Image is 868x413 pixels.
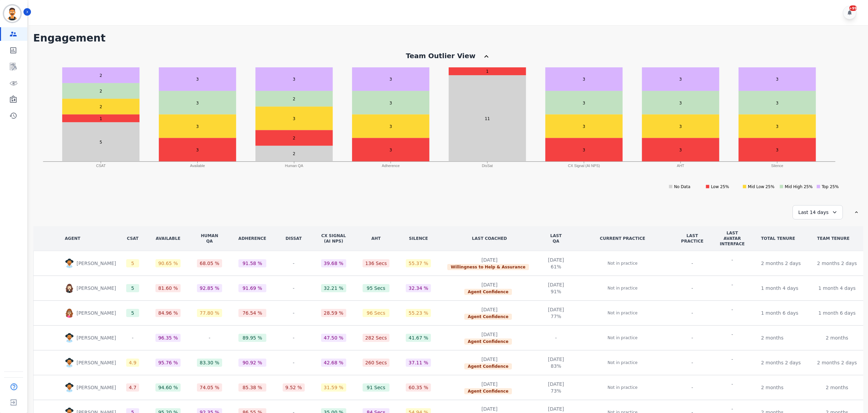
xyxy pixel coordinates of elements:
text: Low 25% [711,184,729,189]
p: Not in practice [607,334,637,341]
div: [DATE] [548,356,564,363]
text: 3 [583,124,585,129]
div: 83.30 % [200,359,219,366]
text: 11 [485,116,490,121]
text: 3 [293,77,295,82]
text: 1 [486,69,489,74]
div: 2 months [826,334,848,341]
div: 95 Secs [367,285,385,292]
div: [DATE] [464,306,514,313]
div: 91% [548,288,564,295]
div: CURRENT PRACTICE [580,236,665,241]
div: 55.37 % [408,260,428,267]
text: 3 [583,77,585,82]
text: Human QA [285,164,303,168]
text: No Data [674,184,690,189]
div: +99 [849,5,857,11]
div: 2 months [826,384,848,391]
text: 3 [583,101,585,105]
text: Adherence [382,164,399,168]
div: 83% [548,363,564,369]
div: [DATE] [548,257,564,263]
div: Silence [406,236,431,241]
div: - [283,334,305,342]
div: 60.35 % [408,384,428,391]
text: 3 [583,148,585,152]
div: 61% [548,263,564,270]
text: 3 [776,124,779,129]
p: Not in practice [607,310,637,316]
div: 95.76 % [158,359,178,366]
text: 3 [389,148,392,152]
text: 3 [389,124,392,129]
div: Last 14 days [792,205,843,219]
img: Rounded avatar [65,308,74,318]
text: 3 [196,101,199,105]
div: 77.80 % [200,310,219,316]
img: Rounded avatar [65,383,74,392]
text: 5 [99,140,102,145]
text: 3 [679,124,682,129]
img: Rounded avatar [65,259,74,268]
div: 5 [131,285,134,292]
span: Agent Confidence [464,363,512,369]
div: - [731,306,733,313]
div: - [283,309,305,317]
div: - [681,334,703,341]
div: 92.85 % [200,285,219,292]
div: 96.35 % [158,334,178,341]
text: 2 [293,136,295,141]
div: LAST AVATAR INTERFACE [720,230,745,247]
text: 3 [679,148,682,152]
span: Agent Confidence [464,314,512,320]
div: 2 months 2 days [817,359,857,366]
span: Agent Confidence [464,289,512,295]
div: - [283,284,305,292]
div: - [681,310,703,316]
div: [DATE] [464,406,514,412]
div: - [681,285,703,292]
div: - [681,384,703,391]
p: [PERSON_NAME] [77,310,119,316]
div: - [548,334,564,341]
div: 1 month 4 days [761,285,798,292]
div: 55.23 % [408,310,428,316]
text: 3 [776,101,779,105]
text: 3 [776,148,779,152]
text: 2 [293,151,295,156]
div: - [126,334,139,342]
div: Human QA [197,233,222,244]
div: AHT [363,236,390,241]
div: CSAT [126,236,139,241]
text: Mid Low 25% [748,184,774,189]
div: 2 months [761,334,783,341]
div: 9.52 % [285,384,302,391]
div: - [731,331,733,338]
div: 4.9 [129,359,136,366]
div: 42.68 % [324,359,344,366]
text: CX Signal (AI NPS) [568,164,600,168]
div: AGENT [65,236,81,241]
p: [PERSON_NAME] [77,260,119,267]
text: 3 [196,124,199,129]
div: [DATE] [464,281,514,288]
div: 1 month 4 days [818,285,856,292]
text: DisSat [482,164,493,168]
text: 2 [99,73,102,78]
div: 31.59 % [324,384,344,391]
div: 96 Secs [367,310,385,316]
div: 77% [548,313,564,320]
text: 2 [99,104,102,109]
div: [DATE] [464,356,514,363]
img: Rounded avatar [65,333,74,343]
div: 39.68 % [324,260,344,267]
div: 2 months 2 days [817,260,857,267]
div: 84.96 % [158,310,178,316]
div: 91 Secs [367,384,385,391]
div: 282 Secs [365,334,387,341]
div: 47.50 % [324,334,344,341]
text: Top 25% [821,184,838,189]
div: 5 [131,310,134,316]
span: Agent Confidence [464,388,512,394]
div: 85.38 % [243,384,262,391]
